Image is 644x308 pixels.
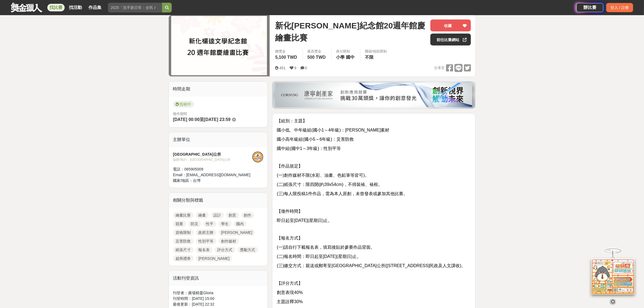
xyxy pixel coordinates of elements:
[606,3,633,12] div: 登入 / 註冊
[173,101,194,107] span: 投稿中
[277,236,303,240] span: 【報名方式】
[173,178,193,183] span: 國家/地區：
[277,191,408,196] span: (三)每人限投稿1件作品，需為本人原創，未曾發表或參加其他比賽。
[277,254,361,259] span: (二)報名時間：即日起至[DATE](星期日)止。
[171,16,267,75] img: Cover Image
[108,3,162,12] input: 2025「洗手新日常：全民 ALL IN」洗手歌全台徵選
[277,146,341,151] span: 國中組(國中1～3年級)：性別平等
[47,4,65,11] a: 找比賽
[277,119,307,123] span: 【組別：主題】
[196,255,232,262] a: [PERSON_NAME]
[275,55,297,60] span: 5,100 TWD
[211,212,224,218] a: 設計
[219,221,232,227] a: 學生
[219,229,255,236] a: [PERSON_NAME]
[307,55,326,60] span: 500 TWD
[173,166,253,172] div: 電話： 065905009
[434,64,445,72] span: 分享至
[294,66,296,70] span: 9
[277,218,332,223] span: 即日起至[DATE](星期日)止。
[196,238,216,244] a: 性別平等
[173,117,200,122] span: [DATE] 00:00
[219,238,239,244] a: 創作媒材
[277,245,375,250] span: (一)請自行下載報名表，填寫後貼於參賽作品背面。
[336,49,356,54] div: 身分限制
[86,4,104,11] a: 作品集
[169,132,268,147] div: 主辦單位
[430,34,471,45] a: 前往比賽網站
[196,229,216,236] a: 政府主辦
[277,182,382,187] span: (二)紙張尺寸：限四開(約39x54cm)，不得裝裱、裱框。
[188,221,201,227] a: 防災
[200,117,204,122] span: 至
[173,238,194,244] a: 災害防救
[277,263,465,268] span: (三)繳交方式：親送或郵寄至[GEOGRAPHIC_DATA]公所([STREET_ADDRESS]民政及人文課收)。
[430,19,471,31] button: 收藏
[204,117,230,122] span: [DATE] 23:59
[591,258,635,294] img: d2146d9a-e6f6-4337-9592-8cefde37ba6b.png
[305,66,307,70] span: 0
[173,112,187,116] span: 徵件期間
[307,49,327,54] span: 最高獎金
[277,209,303,214] span: 【徵件時間】
[169,81,268,97] div: 時間走期
[173,255,194,262] a: 超商禮券
[173,229,194,236] a: 資格限制
[173,172,253,178] div: Email： [EMAIL_ADDRESS][DOMAIN_NAME]
[226,212,239,218] a: 創意
[365,55,374,60] span: 不限
[173,296,263,302] div: 刊登時間： [DATE] 15:00
[365,49,387,54] div: 國籍/地區限制
[275,49,298,54] span: 總獎金
[275,19,426,44] span: 新化[PERSON_NAME]紀念館20週年館慶繪畫比賽
[173,290,263,296] div: 刊登者： 廣場精靈Gloria
[169,271,268,286] div: 活動刊登資訊
[279,66,285,70] span: 451
[67,4,84,11] a: 找活動
[277,299,303,304] span: 主題詮釋30%
[275,83,472,107] img: be6ed63e-7b41-4cb8-917a-a53bd949b1b4.png
[241,212,254,218] a: 創作
[277,173,369,178] span: (一)創作媒材不限(水彩、油畫、色鉛筆等皆可)。
[277,164,303,168] span: 【作品規定】
[336,55,345,60] span: 小學
[234,221,247,227] a: 國內
[196,212,209,218] a: 繪畫
[277,137,354,142] span: 國小高年級組(國小5～6年級)：災害防救
[215,247,235,253] a: 評分方式
[196,247,213,253] a: 報名表
[277,128,389,132] span: 國小低、中年級組(國小1～4年級)：[PERSON_NAME]素材
[203,221,216,227] a: 性平
[173,212,194,218] a: 繪畫比賽
[277,290,303,295] span: 創意表現40%
[173,221,186,227] a: 競賽
[169,193,268,208] div: 相關分類與標籤
[237,247,258,253] a: 獎勵方式
[173,157,253,162] div: 協辦/執行： [GEOGRAPHIC_DATA]公所
[173,247,194,253] a: 紙張尺寸
[193,178,200,183] span: 台灣
[346,55,355,60] span: 國中
[173,302,263,307] div: 最後更新： [DATE] 22:32
[277,281,303,286] span: 【評分方式】
[173,152,253,157] div: [GEOGRAPHIC_DATA]公所
[576,3,603,12] a: 辦比賽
